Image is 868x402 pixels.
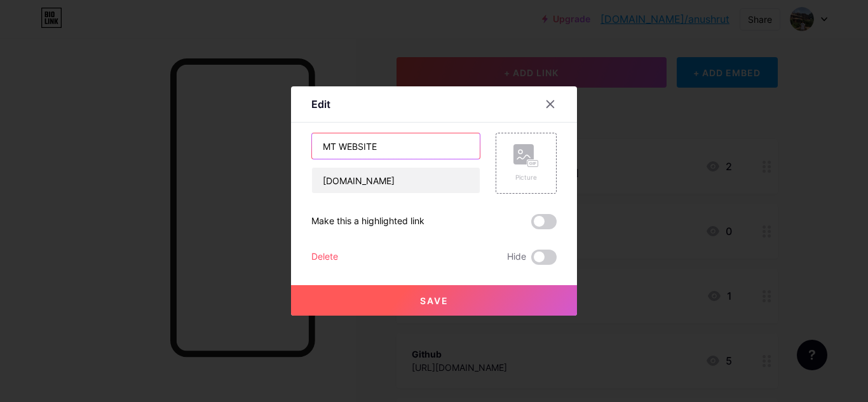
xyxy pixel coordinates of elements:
span: Hide [507,250,526,265]
button: Save [291,285,577,316]
div: Make this a highlighted link [311,214,424,229]
span: Save [420,295,449,306]
div: Picture [513,173,539,182]
input: Title [312,133,480,159]
div: Delete [311,250,338,265]
input: URL [312,168,480,193]
div: Edit [311,97,330,112]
